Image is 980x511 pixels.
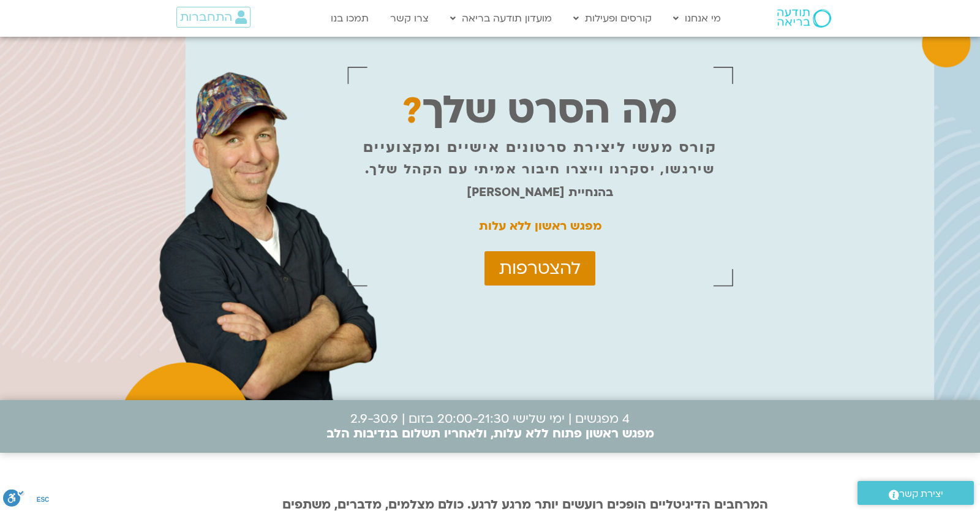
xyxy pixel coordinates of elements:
[777,9,831,28] img: תודעה בריאה
[567,7,658,30] a: קורסים ופעילות
[499,259,581,278] span: להצטרפות
[363,140,717,156] p: קורס מעשי ליצירת סרטונים אישיים ומקצועיים
[402,87,422,135] span: ?
[176,7,251,28] a: התחברות
[479,218,601,234] strong: מפגש ראשון ללא עלות
[467,184,613,200] strong: בהנחיית [PERSON_NAME]
[667,7,727,30] a: מי אנחנו
[899,486,943,502] span: יצירת קשר
[365,162,715,178] p: שירגשו, יסקרנו וייצרו חיבור אמיתי עם הקהל שלך.
[384,7,435,30] a: צרו קשר
[444,7,558,30] a: מועדון תודעה בריאה
[402,103,677,119] p: מה הסרט שלך
[484,251,595,286] a: להצטרפות
[326,412,654,441] p: 4 מפגשים | ימי שלישי 20:00-21:30 בזום | 2.9-30.9
[180,10,232,24] span: התחברות
[326,425,654,442] b: מפגש ראשון פתוח ללא עלות, ולאחריו תשלום בנדיבות הלב
[325,7,375,30] a: תמכו בנו
[858,481,974,505] a: יצירת קשר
